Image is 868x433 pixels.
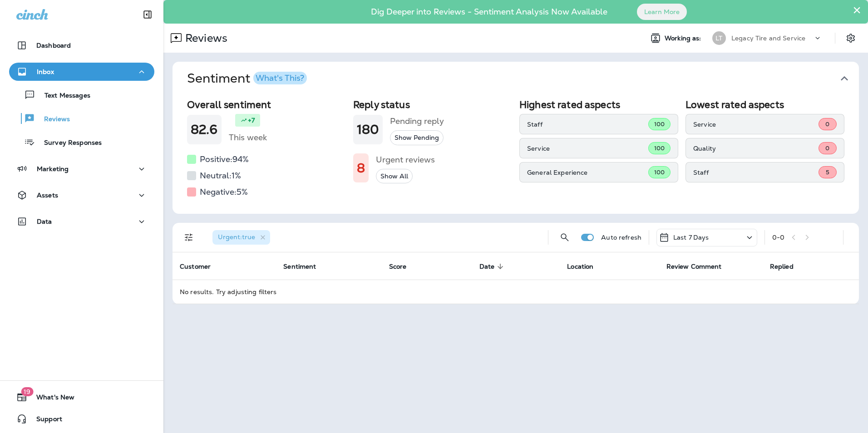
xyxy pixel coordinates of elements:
p: Quality [693,145,819,152]
span: Sentiment [283,263,316,271]
p: Data [37,218,52,225]
button: Show Pending [390,130,444,145]
button: Learn More [637,4,687,20]
span: Score [389,263,407,271]
span: Customer [180,263,211,271]
button: Settings [843,30,859,46]
p: Legacy Tire and Service [731,34,805,42]
h2: Lowest rated aspects [686,99,844,110]
h2: Overall sentiment [187,99,346,110]
button: Text Messages [9,85,154,104]
p: Staff [693,169,819,176]
p: General Experience [527,169,648,176]
span: Working as: [665,34,703,42]
span: 100 [654,144,665,152]
h1: 8 [357,161,365,176]
p: Staff [527,121,648,128]
span: Review Comment [666,262,734,271]
p: Auto refresh [601,234,641,241]
h1: 180 [357,122,379,137]
div: Urgent:true [212,230,270,245]
span: Date [479,262,507,271]
span: 100 [654,120,665,128]
span: 19 [21,387,33,396]
h5: Negative: 5 % [200,185,248,199]
button: What's This? [253,72,307,84]
p: Inbox [37,68,54,75]
p: Assets [37,192,58,199]
div: What's This? [256,74,304,82]
p: Text Messages [35,92,90,100]
td: No results. Try adjusting filters [173,280,859,304]
h1: Sentiment [187,71,307,86]
span: Location [567,263,593,271]
p: Reviews [35,115,70,124]
button: Support [9,410,154,428]
button: Search Reviews [556,228,574,246]
button: Reviews [9,109,154,128]
button: Collapse Sidebar [135,5,160,24]
span: Review Comment [666,263,722,271]
span: Urgent : true [218,233,255,241]
span: Replied [770,262,805,271]
div: SentimentWhat's This? [173,95,859,214]
span: 100 [654,168,665,176]
p: Marketing [37,165,69,172]
span: Replied [770,263,794,271]
span: 5 [826,168,829,176]
h1: 82.6 [191,122,218,137]
span: Score [389,262,419,271]
div: LT [712,31,726,45]
p: Service [527,145,648,152]
p: +7 [248,116,255,125]
p: Reviews [182,31,227,45]
button: Assets [9,186,154,204]
span: Customer [180,262,222,271]
button: 19What's New [9,388,154,406]
h5: Neutral: 1 % [200,168,241,183]
span: 0 [825,144,829,152]
button: SentimentWhat's This? [180,62,866,95]
span: Support [27,415,62,426]
button: Marketing [9,160,154,178]
button: Show All [376,169,413,184]
h2: Highest rated aspects [519,99,678,110]
div: 0 - 0 [772,234,784,241]
h5: Positive: 94 % [200,152,249,167]
button: Filters [180,228,198,246]
p: Last 7 Days [673,234,709,241]
button: Survey Responses [9,133,154,152]
p: Dashboard [36,42,71,49]
p: Survey Responses [35,139,102,148]
h5: This week [229,130,267,145]
button: Data [9,212,154,231]
span: Location [567,262,605,271]
button: Inbox [9,63,154,81]
span: Date [479,263,495,271]
p: Service [693,121,819,128]
span: 0 [825,120,829,128]
h5: Pending reply [390,114,444,128]
span: Sentiment [283,262,328,271]
span: What's New [27,394,74,404]
button: Close [853,3,861,17]
button: Dashboard [9,36,154,54]
p: Dig Deeper into Reviews - Sentiment Analysis Now Available [345,10,634,13]
h5: Urgent reviews [376,153,435,167]
h2: Reply status [353,99,512,110]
